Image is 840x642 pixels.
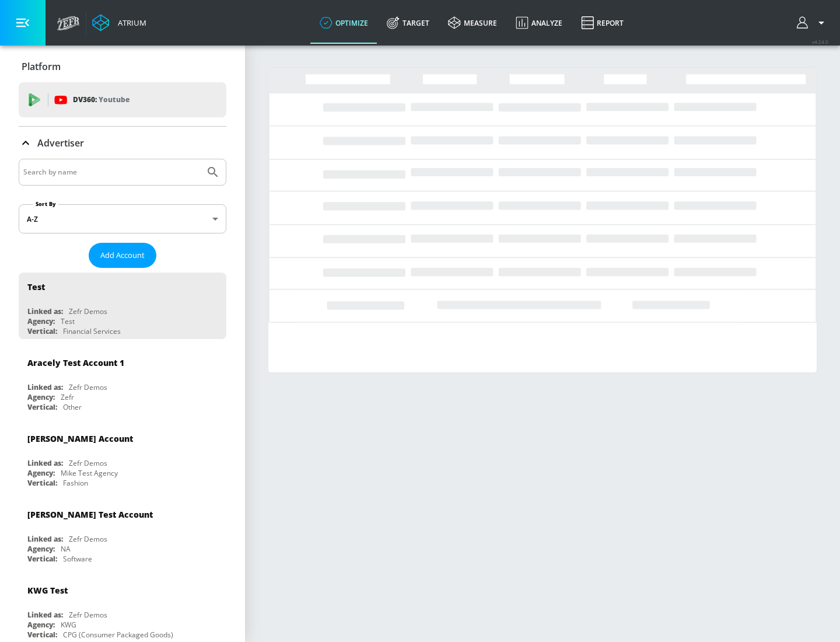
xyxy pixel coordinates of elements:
div: Linked as: [27,306,63,316]
div: [PERSON_NAME] Account [27,433,133,444]
p: Advertiser [37,137,84,149]
p: Youtube [99,93,129,106]
div: Financial Services [63,326,121,336]
div: [PERSON_NAME] AccountLinked as:Zefr DemosAgency:Mike Test AgencyVertical:Fashion [19,424,226,491]
div: DV360: Youtube [19,82,226,117]
div: NA [61,544,71,554]
div: Test [61,316,75,326]
label: Sort By [33,200,58,208]
div: Vertical: [27,554,57,564]
div: KWG Test [27,585,68,596]
div: Linked as: [27,382,63,392]
div: Zefr Demos [69,610,107,620]
div: Vertical: [27,478,57,488]
div: Mike Test Agency [61,468,118,478]
div: KWG [61,620,76,630]
div: TestLinked as:Zefr DemosAgency:TestVertical:Financial Services [19,273,226,339]
div: Vertical: [27,630,57,640]
div: Zefr [61,392,74,402]
div: Aracely Test Account 1Linked as:Zefr DemosAgency:ZefrVertical:Other [19,348,226,415]
p: Platform [22,60,61,73]
div: Vertical: [27,402,57,412]
div: Platform [19,50,226,83]
div: Agency: [27,620,55,630]
div: Zefr Demos [69,306,107,316]
div: Fashion [63,478,88,488]
a: Report [572,2,633,44]
div: Zefr Demos [69,458,107,468]
div: Agency: [27,544,55,554]
div: Test [27,281,45,292]
div: Linked as: [27,458,63,468]
div: Atrium [113,18,146,28]
a: optimize [310,2,377,44]
a: Atrium [92,14,146,32]
div: Advertiser [19,127,226,159]
div: Agency: [27,468,55,478]
div: [PERSON_NAME] Test AccountLinked as:Zefr DemosAgency:NAVertical:Software [19,500,226,567]
div: Linked as: [27,534,63,544]
div: [PERSON_NAME] Test Account [27,509,153,520]
div: Agency: [27,316,55,326]
a: measure [439,2,506,44]
span: v 4.24.0 [812,39,828,45]
div: Aracely Test Account 1 [27,357,124,368]
div: A-Z [19,204,226,233]
button: Add Account [89,243,156,268]
div: Linked as: [27,610,63,620]
div: Zefr Demos [69,382,107,392]
a: Analyze [506,2,572,44]
a: Target [377,2,439,44]
input: Search by name [23,165,200,180]
p: DV360: [73,93,129,106]
div: CPG (Consumer Packaged Goods) [63,630,173,640]
div: Agency: [27,392,55,402]
div: Vertical: [27,326,57,336]
div: Zefr Demos [69,534,107,544]
div: Software [63,554,92,564]
span: Add Account [100,249,145,262]
div: Other [63,402,82,412]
